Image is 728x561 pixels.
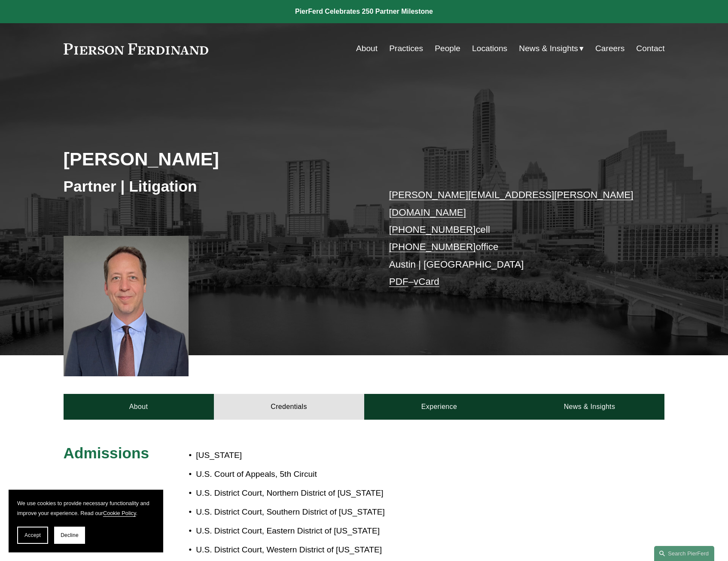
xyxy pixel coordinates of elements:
[595,40,624,57] a: Careers
[435,40,460,57] a: People
[514,394,664,420] a: News & Insights
[196,486,414,501] p: U.S. District Court, Northern District of [US_STATE]
[17,527,48,544] button: Accept
[64,445,149,461] span: Admissions
[519,41,578,56] span: News & Insights
[61,532,79,538] span: Decline
[17,498,155,518] p: We use cookies to provide necessary functionality and improve your experience. Read our .
[54,527,85,544] button: Decline
[519,40,584,57] a: folder dropdown
[64,177,364,196] h3: Partner | Litigation
[214,394,364,420] a: Credentials
[389,189,634,217] a: [PERSON_NAME][EMAIL_ADDRESS][PERSON_NAME][DOMAIN_NAME]
[196,505,414,520] p: U.S. District Court, Southern District of [US_STATE]
[196,524,414,539] p: U.S. District Court, Eastern District of [US_STATE]
[24,532,41,538] span: Accept
[64,394,214,420] a: About
[389,186,640,290] p: cell office Austin | [GEOGRAPHIC_DATA] –
[196,448,414,463] p: [US_STATE]
[64,148,364,170] h2: [PERSON_NAME]
[389,224,476,235] a: [PHONE_NUMBER]
[654,546,714,561] a: Search this site
[389,241,476,252] a: [PHONE_NUMBER]
[9,490,163,552] section: Cookie banner
[414,276,439,287] a: vCard
[389,276,408,287] a: PDF
[103,510,136,516] a: Cookie Policy
[389,40,423,57] a: Practices
[364,394,515,420] a: Experience
[196,543,414,558] p: U.S. District Court, Western District of [US_STATE]
[356,40,378,57] a: About
[196,467,414,482] p: U.S. Court of Appeals, 5th Circuit
[636,40,664,57] a: Contact
[472,40,507,57] a: Locations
